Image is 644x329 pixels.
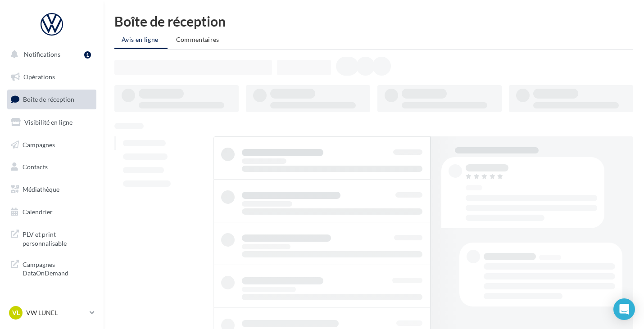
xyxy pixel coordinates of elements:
a: Boîte de réception [5,90,98,109]
span: PLV et print personnalisable [23,228,93,248]
span: Commentaires [176,36,219,43]
a: Calendrier [5,203,98,221]
a: VL VW LUNEL [7,304,96,321]
a: Visibilité en ligne [5,113,98,132]
span: Contacts [23,163,48,171]
span: Calendrier [23,208,53,216]
p: VW LUNEL [26,308,86,317]
div: 1 [84,51,91,59]
a: Médiathèque [5,180,98,199]
span: Campagnes DataOnDemand [23,258,93,278]
div: Boîte de réception [114,14,633,28]
a: PLV et print personnalisable [5,225,98,251]
button: Notifications 1 [5,45,95,64]
span: Boîte de réception [23,95,74,103]
span: VL [12,308,20,317]
span: Campagnes [23,140,55,148]
a: Contacts [5,158,98,176]
a: Opérations [5,68,98,86]
span: Médiathèque [23,185,59,193]
span: Visibilité en ligne [24,118,73,126]
div: Open Intercom Messenger [613,298,635,320]
a: Campagnes [5,135,98,154]
span: Notifications [24,50,60,58]
span: Opérations [23,73,55,81]
a: Campagnes DataOnDemand [5,255,98,281]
